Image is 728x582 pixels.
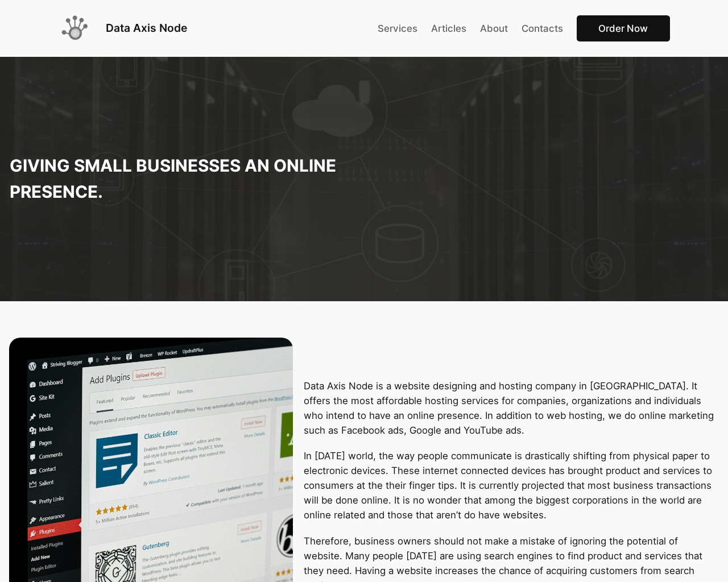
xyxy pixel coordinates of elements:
a: Services [378,21,417,36]
p: In [DATE] world, the way people communicate is drastically shifting from physical paper to electr... [304,448,719,522]
span: Contacts [522,23,563,34]
a: Order Now [577,15,670,42]
a: Data Axis Node [106,21,187,35]
p: Data Axis Node is a website designing and hosting company in [GEOGRAPHIC_DATA]. It offers the mos... [304,379,719,438]
strong: GIVING SMALL BUSINESSES AN ONLINE PRESENCE. [10,155,336,202]
span: Services [378,23,417,34]
a: Contacts [522,21,563,36]
a: About [480,21,508,36]
span: About [480,23,508,34]
img: Data Axis Node [58,11,92,45]
nav: Main Menu [378,15,670,42]
span: Articles [431,23,466,34]
a: Articles [431,21,466,36]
